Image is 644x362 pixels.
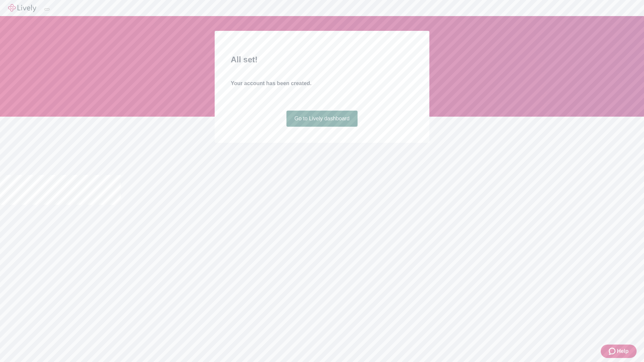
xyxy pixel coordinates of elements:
[609,347,617,355] svg: Zendesk support icon
[617,347,629,355] span: Help
[231,79,413,87] h4: Your account has been created.
[44,8,50,10] button: Log out
[601,345,637,358] button: Zendesk support iconHelp
[8,4,36,12] img: Lively
[231,54,413,66] h2: All set!
[286,111,358,127] a: Go to Lively dashboard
